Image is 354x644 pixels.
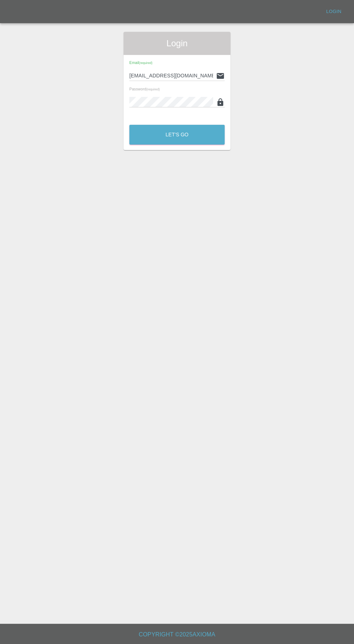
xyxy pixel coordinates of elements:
h6: Copyright © 2025 Axioma [6,630,348,640]
span: Login [129,38,225,49]
small: (required) [139,61,152,65]
span: Password [129,87,160,91]
small: (required) [146,88,160,91]
a: Login [322,6,345,17]
span: Email [129,60,152,65]
button: Let's Go [129,125,225,145]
